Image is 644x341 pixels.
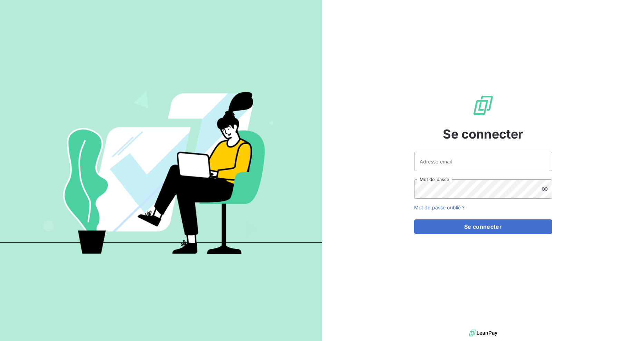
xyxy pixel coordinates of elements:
button: Se connecter [414,219,552,234]
span: Se connecter [443,125,524,143]
img: logo [469,328,497,338]
a: Mot de passe oublié ? [414,205,465,210]
input: placeholder [414,152,552,171]
img: Logo LeanPay [472,94,494,116]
